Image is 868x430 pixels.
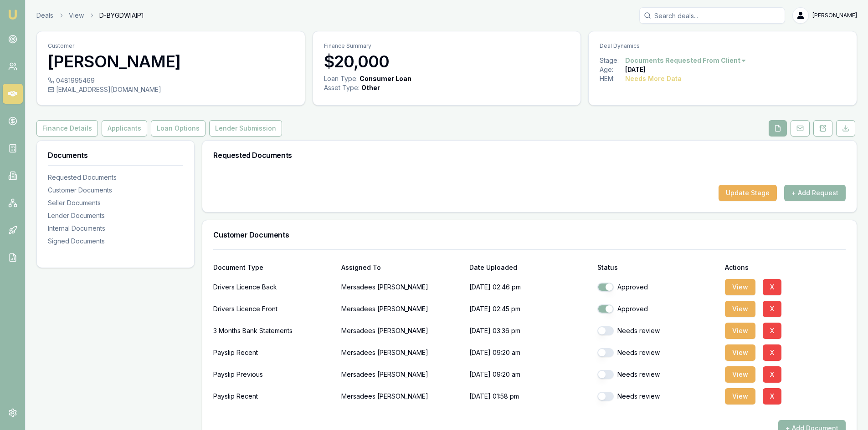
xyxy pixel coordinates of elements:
[725,323,755,339] button: View
[48,152,183,159] h3: Documents
[213,264,334,271] div: Document Type
[213,231,846,238] h3: Customer Documents
[100,120,149,137] a: Applicants
[469,300,590,318] p: [DATE] 02:45 pm
[784,185,846,201] button: + Add Request
[149,120,207,137] a: Loan Options
[99,11,144,20] span: D-BYGDWIAIP1
[341,322,462,340] p: Mersadees [PERSON_NAME]
[763,279,781,295] button: X
[36,120,98,137] button: Finance Details
[763,388,781,405] button: X
[341,300,462,318] p: Mersadees [PERSON_NAME]
[725,388,755,405] button: View
[209,120,282,137] button: Lender Submission
[625,56,747,65] button: Documents Requested From Client
[48,211,183,220] div: Lender Documents
[725,344,755,361] button: View
[597,326,718,335] div: Needs review
[639,7,785,24] input: Search deals
[213,278,334,296] div: Drivers Licence Back
[597,304,718,314] div: Approved
[69,11,84,20] a: View
[102,120,147,137] button: Applicants
[48,42,294,50] p: Customer
[48,85,294,94] div: [EMAIL_ADDRESS][DOMAIN_NAME]
[36,11,144,20] nav: breadcrumb
[341,264,462,271] div: Assigned To
[36,120,100,137] a: Finance Details
[324,42,570,50] p: Finance Summary
[36,11,53,20] a: Deals
[719,185,777,201] button: Update Stage
[469,278,590,296] p: [DATE] 02:46 pm
[600,74,625,83] div: HEM:
[207,120,284,137] a: Lender Submission
[725,366,755,383] button: View
[600,65,625,74] div: Age:
[48,224,183,233] div: Internal Documents
[48,173,183,182] div: Requested Documents
[469,365,590,384] p: [DATE] 09:20 am
[324,83,360,92] div: Asset Type :
[763,301,781,317] button: X
[763,366,781,383] button: X
[600,42,846,50] p: Deal Dynamics
[324,52,570,71] h3: $20,000
[469,322,590,340] p: [DATE] 03:36 pm
[7,9,18,20] img: emu-icon-u.png
[725,279,755,295] button: View
[625,74,682,83] div: Needs More Data
[600,56,625,65] div: Stage:
[151,120,205,137] button: Loan Options
[625,65,646,74] div: [DATE]
[341,387,462,405] p: Mersadees [PERSON_NAME]
[341,365,462,384] p: Mersadees [PERSON_NAME]
[360,74,411,83] div: Consumer Loan
[48,237,183,246] div: Signed Documents
[763,323,781,339] button: X
[341,278,462,296] p: Mersadees [PERSON_NAME]
[597,283,718,292] div: Approved
[361,83,380,92] div: Other
[213,344,334,362] div: Payslip Recent
[597,370,718,379] div: Needs review
[597,392,718,401] div: Needs review
[213,322,334,340] div: 3 Months Bank Statements
[469,264,590,271] div: Date Uploaded
[324,74,358,83] div: Loan Type:
[469,387,590,405] p: [DATE] 01:58 pm
[213,387,334,405] div: Payslip Recent
[763,344,781,361] button: X
[48,186,183,195] div: Customer Documents
[725,264,846,271] div: Actions
[597,264,718,271] div: Status
[341,344,462,362] p: Mersadees [PERSON_NAME]
[213,365,334,384] div: Payslip Previous
[597,348,718,357] div: Needs review
[725,301,755,317] button: View
[213,300,334,318] div: Drivers Licence Front
[48,76,294,85] div: 0481995469
[812,12,857,19] span: [PERSON_NAME]
[48,198,183,207] div: Seller Documents
[48,52,294,71] h3: [PERSON_NAME]
[213,152,846,159] h3: Requested Documents
[469,344,590,362] p: [DATE] 09:20 am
